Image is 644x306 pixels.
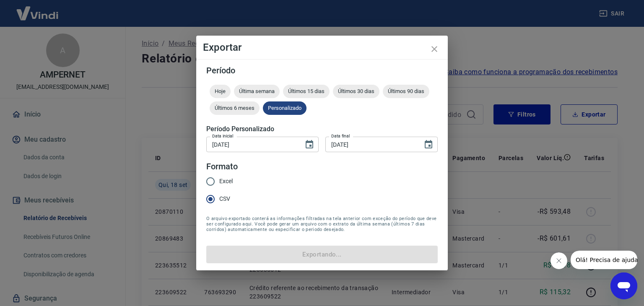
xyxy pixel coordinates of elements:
[424,39,444,59] button: close
[203,42,441,52] h4: Exportar
[551,252,567,269] iframe: Fechar mensagem
[325,137,417,152] input: DD/MM/YYYY
[234,85,280,98] div: Última semana
[206,216,438,232] span: O arquivo exportado conterá as informações filtradas na tela anterior com exceção do período que ...
[206,161,238,173] legend: Formato
[206,137,298,152] input: DD/MM/YYYY
[210,85,231,98] div: Hoje
[333,88,379,94] span: Últimos 30 dias
[331,133,350,139] label: Data final
[234,88,280,94] span: Última semana
[283,88,330,94] span: Últimos 15 dias
[210,105,260,111] span: Últimos 6 meses
[210,101,260,115] div: Últimos 6 meses
[206,66,438,75] h5: Período
[420,136,437,153] button: Choose date, selected date is 18 de set de 2025
[383,88,429,94] span: Últimos 90 dias
[210,88,231,94] span: Hoje
[301,136,318,153] button: Choose date, selected date is 18 de set de 2025
[383,85,429,98] div: Últimos 90 dias
[333,85,379,98] div: Últimos 30 dias
[571,251,637,269] iframe: Mensagem da empresa
[219,177,233,186] span: Excel
[263,101,306,115] div: Personalizado
[283,85,330,98] div: Últimos 15 dias
[206,125,438,133] h5: Período Personalizado
[212,133,234,139] label: Data inicial
[263,105,306,111] span: Personalizado
[5,6,70,13] span: Olá! Precisa de ajuda?
[610,272,637,299] iframe: Botão para abrir a janela de mensagens
[219,194,230,203] span: CSV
